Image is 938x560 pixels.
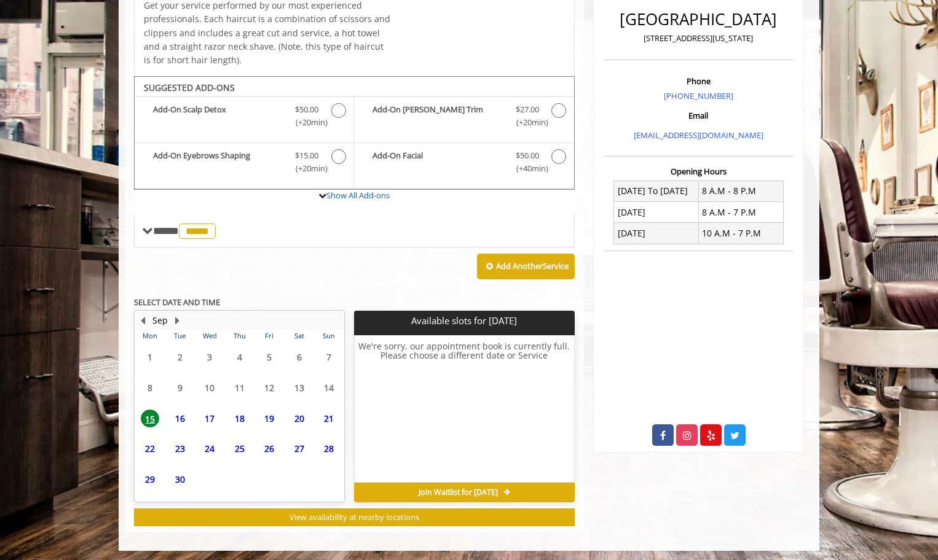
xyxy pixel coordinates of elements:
b: Add Another Service [496,260,569,271]
p: Available slots for [DATE] [359,316,569,326]
b: Add-On Scalp Detox [153,103,283,129]
th: Mon [135,330,165,342]
a: [EMAIL_ADDRESS][DOMAIN_NAME] [634,130,763,141]
div: The Made Man Senior Barber Haircut Add-onS [134,76,575,190]
td: 10 A.M - 7 P.M [698,223,783,244]
span: Join Waitlist for [DATE] [419,488,498,497]
b: Add-On Facial [372,149,503,175]
td: Select day19 [254,403,284,434]
td: Select day26 [254,434,284,464]
b: SUGGESTED ADD-ONS [144,82,235,93]
p: [STREET_ADDRESS][US_STATE] [607,32,790,45]
span: 27 [290,440,309,457]
span: (+20min ) [509,116,545,129]
th: Sat [284,330,313,342]
td: Select day27 [284,434,313,464]
td: Select day21 [314,403,344,434]
span: 17 [200,410,219,427]
td: 8 A.M - 8 P.M [698,181,783,201]
button: View availability at nearby locations [134,508,575,526]
h3: Phone [607,77,790,85]
button: Previous Month [138,314,148,327]
a: [PHONE_NUMBER] [664,90,733,101]
span: 29 [141,470,159,488]
td: Select day16 [165,403,194,434]
th: Sun [314,330,344,342]
th: Wed [195,330,224,342]
td: Select day28 [314,434,344,464]
th: Tue [165,330,194,342]
span: 20 [290,410,309,427]
td: 8 A.M - 7 P.M [698,202,783,223]
label: Add-On Eyebrows Shaping [141,149,347,178]
span: View availability at nearby locations [290,511,419,523]
span: (+40min ) [509,162,545,175]
span: (+20min ) [289,116,325,129]
b: Add-On Eyebrows Shaping [153,149,283,175]
span: 21 [320,410,338,427]
a: Show All Add-ons [326,190,390,201]
span: 28 [320,440,338,457]
span: 19 [260,410,278,427]
span: 16 [171,410,189,427]
td: Select day25 [224,434,254,464]
span: 25 [231,440,249,457]
td: Select day20 [284,403,313,434]
b: SELECT DATE AND TIME [134,297,220,308]
button: Add AnotherService [477,254,575,279]
td: Select day30 [165,464,194,495]
h3: Opening Hours [604,167,793,176]
span: (+20min ) [289,162,325,175]
button: Sep [152,314,168,327]
label: Add-On Scalp Detox [141,103,347,132]
h3: Email [607,111,790,120]
td: Select day24 [195,434,224,464]
span: $50.00 [295,103,318,116]
span: 24 [200,440,219,457]
span: $15.00 [295,149,318,162]
span: 26 [260,440,278,457]
th: Fri [254,330,284,342]
td: Select day15 [135,403,165,434]
td: [DATE] [614,202,699,223]
td: Select day22 [135,434,165,464]
b: Add-On [PERSON_NAME] Trim [372,103,503,129]
span: 22 [141,440,159,457]
span: 30 [171,470,189,488]
td: Select day18 [224,403,254,434]
h2: [GEOGRAPHIC_DATA] [607,10,790,28]
th: Thu [224,330,254,342]
h6: We're sorry, our appointment book is currently full. Please choose a different date or Service [355,341,573,478]
span: 18 [231,410,249,427]
span: 15 [141,410,159,427]
button: Next Month [172,314,182,327]
td: Select day29 [135,464,165,495]
label: Add-On Beard Trim [360,103,567,132]
span: 23 [171,440,189,457]
td: [DATE] [614,223,699,244]
span: $50.00 [516,149,539,162]
span: $27.00 [516,103,539,116]
td: Select day17 [195,403,224,434]
td: [DATE] To [DATE] [614,181,699,201]
td: Select day23 [165,434,194,464]
label: Add-On Facial [360,149,567,178]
